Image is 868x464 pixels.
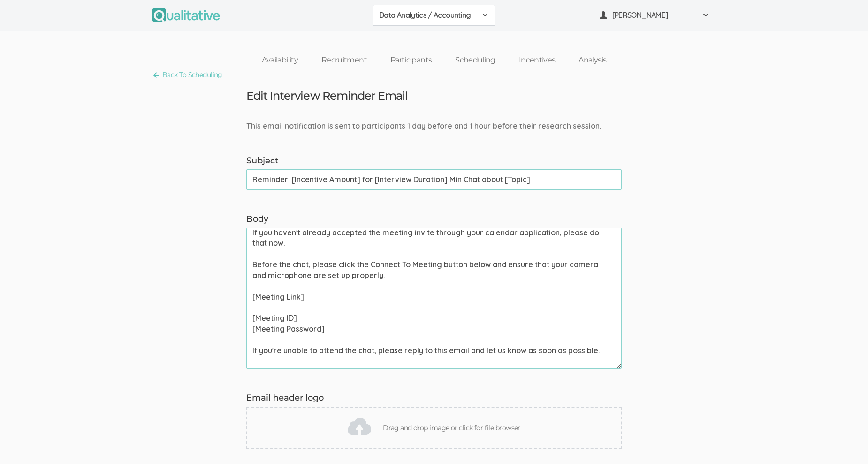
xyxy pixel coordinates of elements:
[246,392,622,404] label: Email header logo
[379,10,477,21] span: Data Analytics / Accounting
[152,69,222,81] a: Back To Scheduling
[443,50,507,70] a: Scheduling
[250,50,310,70] a: Availability
[246,213,622,225] label: Body
[612,10,697,21] span: [PERSON_NAME]
[507,50,567,70] a: Incentives
[567,50,618,70] a: Analysis
[152,8,220,22] img: Qualitative
[373,5,495,26] button: Data Analytics / Accounting
[821,419,868,464] iframe: Chat Widget
[246,90,408,102] h3: Edit Interview Reminder Email
[246,155,622,167] label: Subject
[379,50,443,70] a: Participants
[260,415,608,441] span: Drag and drop image or click for file browser
[239,121,629,131] div: This email notification is sent to participants 1 day before and 1 hour before their research ses...
[310,50,379,70] a: Recruitment
[594,5,716,26] button: [PERSON_NAME]
[246,407,622,449] button: Drag and drop image or click for file browser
